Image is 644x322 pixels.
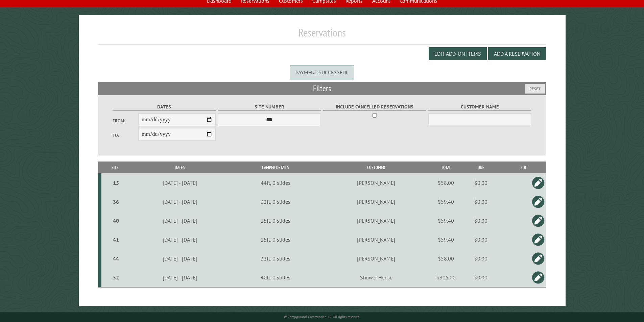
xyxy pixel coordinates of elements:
[98,26,546,45] h1: Reservations
[231,268,320,287] td: 40ft, 0 slides
[113,132,138,139] label: To:
[231,230,320,249] td: 15ft, 0 slides
[130,198,230,205] div: [DATE] - [DATE]
[432,249,459,268] td: $58.00
[459,162,502,173] th: Due
[432,268,459,287] td: $305.00
[488,47,546,60] button: Add a Reservation
[290,66,354,79] div: Payment successful
[502,162,546,173] th: Edit
[113,118,138,124] label: From:
[320,249,432,268] td: [PERSON_NAME]
[320,192,432,211] td: [PERSON_NAME]
[284,315,360,319] small: © Campground Commander LLC. All rights reserved.
[231,249,320,268] td: 32ft, 0 slides
[218,103,321,111] label: Site Number
[130,236,230,243] div: [DATE] - [DATE]
[231,211,320,230] td: 15ft, 0 slides
[104,179,128,186] div: 15
[104,236,128,243] div: 41
[428,103,531,111] label: Customer Name
[320,230,432,249] td: [PERSON_NAME]
[104,255,128,262] div: 44
[432,211,459,230] td: $59.40
[101,162,129,173] th: Site
[459,230,502,249] td: $0.00
[130,217,230,224] div: [DATE] - [DATE]
[104,198,128,205] div: 36
[320,211,432,230] td: [PERSON_NAME]
[459,268,502,287] td: $0.00
[323,103,426,111] label: Include Cancelled Reservations
[104,217,128,224] div: 40
[432,173,459,192] td: $58.00
[320,162,432,173] th: Customer
[104,274,128,281] div: 52
[113,103,216,111] label: Dates
[432,192,459,211] td: $59.40
[459,173,502,192] td: $0.00
[129,162,231,173] th: Dates
[231,192,320,211] td: 32ft, 0 slides
[432,230,459,249] td: $59.40
[98,82,546,95] h2: Filters
[231,173,320,192] td: 44ft, 0 slides
[525,84,545,94] button: Reset
[432,162,459,173] th: Total
[320,173,432,192] td: [PERSON_NAME]
[130,274,230,281] div: [DATE] - [DATE]
[459,192,502,211] td: $0.00
[459,211,502,230] td: $0.00
[459,249,502,268] td: $0.00
[429,47,487,60] button: Edit Add-on Items
[231,162,320,173] th: Camper Details
[320,268,432,287] td: Shower House
[130,179,230,186] div: [DATE] - [DATE]
[130,255,230,262] div: [DATE] - [DATE]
